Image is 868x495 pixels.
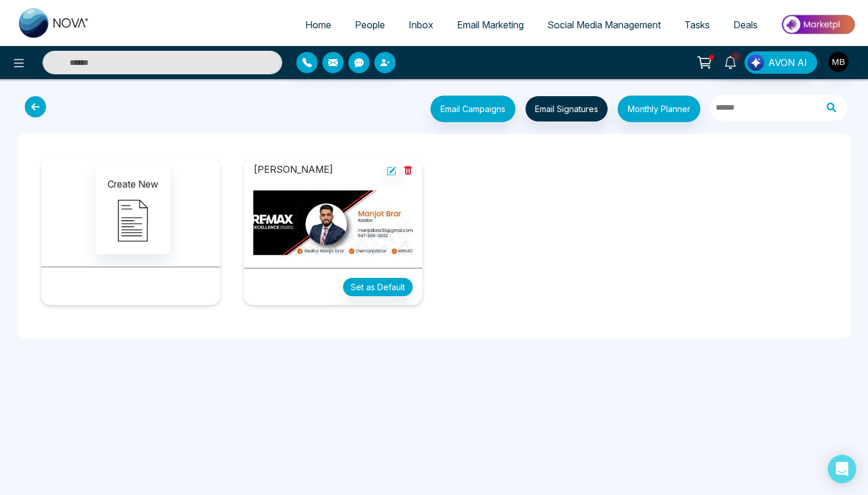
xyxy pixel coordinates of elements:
a: Email Signatures [515,96,608,122]
span: Email Marketing [457,19,524,31]
button: AVON AI [745,51,817,74]
a: Email Campaigns [421,102,515,114]
a: Monthly Planner [608,96,700,122]
button: Monthly Planner [618,96,700,122]
img: User Avatar [828,52,849,72]
img: novacrm [253,187,413,258]
a: Social Media Management [536,14,673,36]
span: People [355,19,385,31]
span: AVON AI [768,55,807,70]
button: Email Campaigns [430,96,515,122]
p: Create New [103,177,162,191]
a: Home [293,14,343,36]
a: Email Marketing [445,14,536,36]
span: Deals [733,19,758,31]
a: People [343,14,397,36]
button: Create New [96,162,170,254]
span: Tasks [684,19,710,31]
a: Inbox [397,14,445,36]
span: Inbox [409,19,433,31]
img: novacrm [103,191,162,250]
a: Tasks [673,14,722,36]
a: Create Newnovacrm [91,201,170,213]
img: Lead Flow [748,54,764,71]
span: Social Media Management [547,19,661,31]
img: Nova CRM Logo [19,8,90,38]
a: 1 [716,51,745,72]
p: [PERSON_NAME] [253,162,342,178]
img: Market-place.gif [775,11,861,38]
span: 1 [730,51,741,62]
div: Open Intercom Messenger [828,455,856,483]
button: Email Signatures [525,96,608,122]
button: Set as Default [343,278,413,296]
a: Deals [722,14,769,36]
span: Home [305,19,331,31]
